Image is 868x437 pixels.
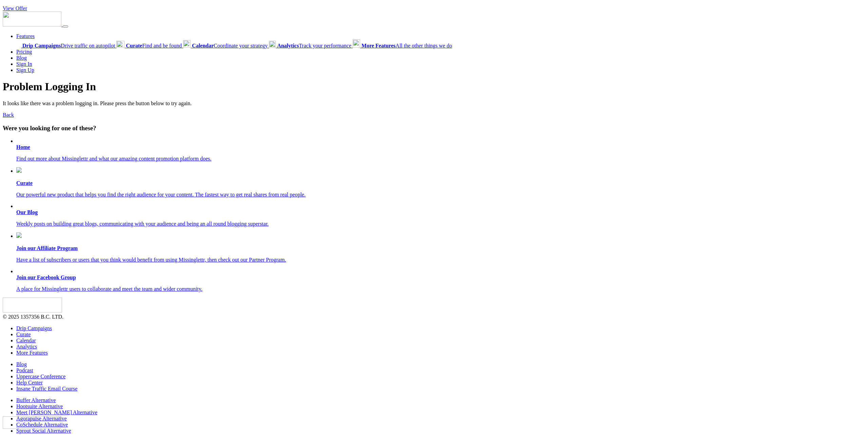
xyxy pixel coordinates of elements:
[16,144,865,162] a: Home Find out more about Missinglettr and what our amazing content promotion platform does.
[16,167,22,173] img: curate.png
[3,416,60,429] img: Missinglettr - Social Media Marketing for content focused teams | Product Hunt
[16,350,48,356] a: More Features
[16,403,63,409] a: Hootsuite Alternative
[126,43,142,49] b: Curate
[16,361,27,367] a: Blog
[16,245,78,251] b: Join our Affiliate Program
[16,156,865,162] p: Find out more about Missinglettr and what our amazing content promotion platform does.
[16,374,65,379] a: Uppercase Conference
[16,331,31,337] a: Curate
[16,33,35,39] a: Features
[126,43,182,49] span: Find and be found
[277,43,351,49] span: Track your performance
[192,43,214,49] b: Calendar
[16,43,116,49] a: Drip CampaignsDrive traffic on autopilot
[16,274,76,280] b: Join our Facebook Group
[16,221,865,227] p: Weekly posts on building great blogs, communicating with your audience and being an all round blo...
[16,386,78,392] a: Insane Traffic Email Course
[3,100,865,107] p: It looks like there was a problem logging in. Please press the button below to try again.
[22,43,61,49] b: Drip Campaigns
[16,274,865,292] a: Join our Facebook Group A place for Missinglettr users to collaborate and meet the team and wider...
[16,416,67,421] a: Agorapulse Alternative
[116,43,183,49] a: CurateFind and be found
[16,410,97,415] a: Meet [PERSON_NAME] Alternative
[22,43,115,49] span: Drive traffic on autopilot
[16,49,32,55] a: Pricing
[183,43,269,49] a: CalendarCoordinate your strategy
[3,125,865,132] h3: Were you looking for one of these?
[3,80,865,93] h1: Problem Logging In
[16,344,37,349] a: Analytics
[16,180,33,186] b: Curate
[192,43,268,49] span: Coordinate your strategy
[16,367,33,373] a: Podcast
[16,428,71,434] a: Sprout Social Alternative
[16,209,865,227] a: Our Blog Weekly posts on building great blogs, communicating with your audience and being an all ...
[16,325,52,331] a: Drip Campaigns
[269,43,353,49] a: AnalyticsTrack your performance
[361,43,452,49] span: All the other things we do
[16,144,30,150] b: Home
[361,43,395,49] b: More Features
[16,286,865,292] p: A place for Missinglettr users to collaborate and meet the team and wider community.
[16,67,34,73] a: Sign Up
[16,338,36,343] a: Calendar
[3,112,14,118] a: Back
[16,232,865,263] a: Join our Affiliate Program Have a list of subscribers or users that you think would benefit from ...
[3,5,27,11] a: View Offer
[63,25,68,27] button: Menu
[277,43,299,49] b: Analytics
[353,43,452,49] a: More FeaturesAll the other things we do
[16,380,43,385] a: Help Center
[16,397,56,403] a: Buffer Alternative
[16,39,865,49] div: Features
[16,232,22,238] img: revenue.png
[16,167,865,198] a: Curate Our powerful new product that helps you find the right audience for your content. The fast...
[3,298,865,320] div: © 2025 1357356 B.C. LTD.
[16,192,865,198] p: Our powerful new product that helps you find the right audience for your content. The fastest way...
[16,257,865,263] p: Have a list of subscribers or users that you think would benefit from using Missinglettr, then ch...
[16,61,32,67] a: Sign In
[16,55,27,61] a: Blog
[16,209,38,215] b: Our Blog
